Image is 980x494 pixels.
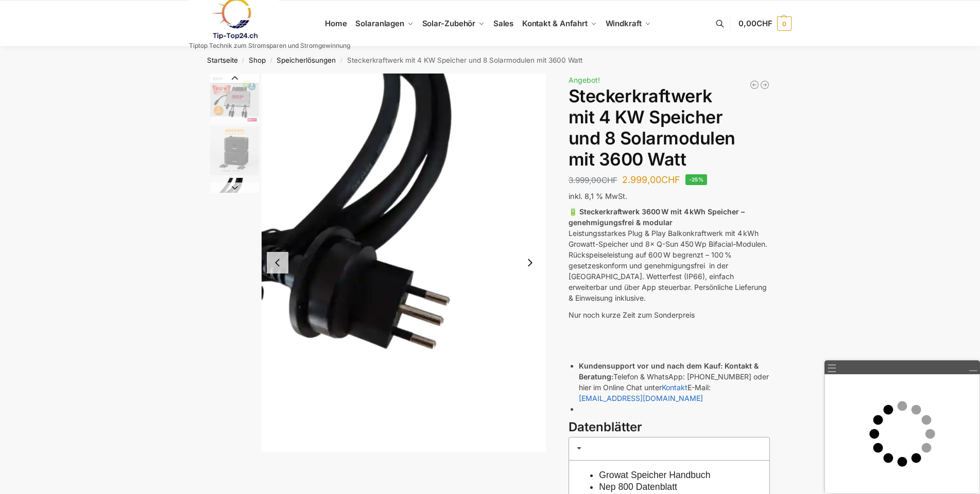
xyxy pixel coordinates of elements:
a: [EMAIL_ADDRESS][DOMAIN_NAME] [579,394,703,402]
a: Minimieren/Wiederherstellen [968,363,977,372]
h1: Steckerkraftwerk mit 4 KW Speicher und 8 Solarmodulen mit 3600 Watt [569,86,770,170]
span: -25% [685,174,708,185]
a: Balkonkraftwerk 1780 Watt mit 4 KWh Zendure Batteriespeicher Notstrom fähig [760,80,770,90]
a: Growat Speicher Handbuch [599,470,710,480]
a: Windkraft [601,1,655,47]
button: Next slide [210,182,259,193]
a: ☰ [827,363,837,374]
strong: Kontakt & Beratung: [579,361,759,381]
bdi: 3.999,00 [569,175,617,185]
li: Telefon & WhatsApp: [PHONE_NUMBER] oder hier im Online Chat unter E-Mail: [579,360,770,404]
span: / [336,57,347,65]
span: Windkraft [606,19,642,28]
p: Tiptop Technik zum Stromsparen und Stromgewinnung [189,43,350,49]
img: growatt Noah 2000 [210,126,259,175]
a: Sales [489,1,518,47]
a: Speicherlösungen [277,56,336,64]
a: Solaranlagen [351,1,418,47]
a: 0,00CHF 0 [738,8,791,39]
span: 0 [777,16,792,31]
a: Balkonkraftwerk 890 Watt Solarmodulleistung mit 1kW/h Zendure Speicher [749,80,760,90]
span: 0,00 [738,19,772,28]
iframe: Live Hilfe [825,374,979,493]
button: Previous slide [210,73,259,83]
img: Anschlusskabel-3meter_schweizer-stecker [262,74,546,452]
a: Kontakt [662,383,687,392]
nav: Breadcrumb [189,47,792,74]
li: 3 / 9 [208,74,259,125]
a: Solar-Zubehör [418,1,489,47]
li: 5 / 9 [208,176,259,228]
a: Kontakt & Anfahrt [518,1,601,47]
h3: Datenblätter [569,418,770,436]
span: CHF [757,19,772,28]
a: Nep 800 Datenblatt [599,482,677,492]
span: Kontakt & Anfahrt [522,19,588,28]
button: Next slide [519,252,541,273]
img: Nep800 [210,75,259,124]
a: Startseite [207,56,238,64]
span: CHF [601,175,617,185]
strong: Kundensupport vor und nach dem Kauf: [579,361,723,370]
span: Sales [493,19,514,28]
span: Solaranlagen [355,19,404,28]
span: inkl. 8,1 % MwSt. [569,192,627,200]
span: Angebot! [569,76,600,84]
span: CHF [661,174,680,185]
strong: 🔋 Steckerkraftwerk 3600 W mit 4 kWh Speicher – genehmigungsfrei & modular [569,207,745,227]
li: 5 / 9 [262,74,546,452]
span: / [266,57,277,65]
button: Previous slide [267,252,288,273]
span: / [238,57,249,65]
p: Leistungsstarkes Plug & Play Balkonkraftwerk mit 4 kWh Growatt-Speicher und 8× Q-Sun 450 Wp Bifac... [569,206,770,303]
span: Solar-Zubehör [422,19,476,28]
bdi: 2.999,00 [622,174,680,185]
img: Anschlusskabel-3meter_schweizer-stecker [210,178,259,227]
a: Shop [249,56,266,64]
li: 4 / 9 [208,125,259,176]
p: Nur noch kurze Zeit zum Sonderpreis [569,309,770,320]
